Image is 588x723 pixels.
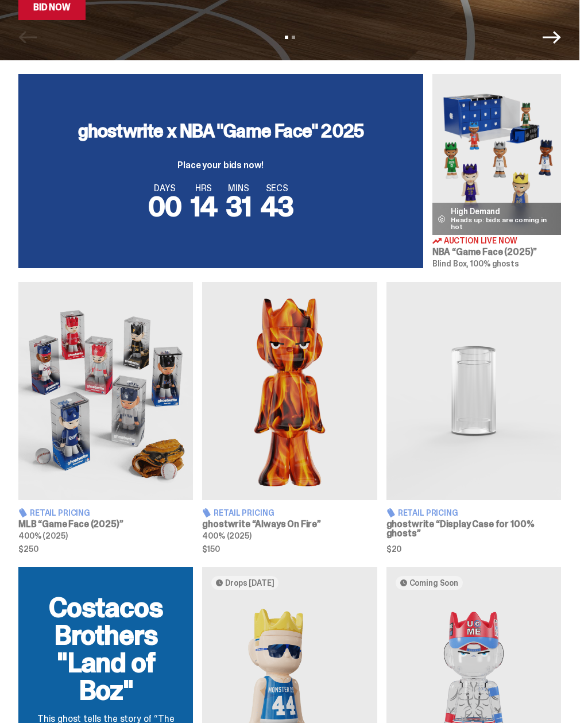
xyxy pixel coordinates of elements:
span: MINS [226,184,252,193]
img: Game Face (2025) [18,282,193,500]
p: Heads up: bids are coming in hot [451,216,556,230]
span: DAYS [148,184,181,193]
p: Place your bids now! [78,161,364,170]
button: View slide 1 [285,36,288,39]
button: View slide 2 [292,36,295,39]
span: SECS [261,184,293,193]
a: Always On Fire Retail Pricing [202,282,377,553]
span: $250 [18,545,193,553]
button: Next [543,28,561,47]
span: 31 [226,188,252,225]
h3: ghostwrite x NBA "Game Face" 2025 [78,122,364,140]
h3: ghostwrite “Display Case for 100% ghosts” [386,520,561,538]
span: Coming Soon [409,578,458,587]
span: $20 [386,545,561,553]
span: 100% ghosts [470,258,519,269]
span: Retail Pricing [30,509,90,517]
span: 400% (2025) [202,531,251,541]
h2: Costacos Brothers "Land of Boz" [32,594,179,704]
span: Auction Live Now [444,237,517,245]
span: Retail Pricing [214,509,274,517]
span: $150 [202,545,377,553]
img: Game Face (2025) [432,74,561,235]
span: HRS [191,184,217,193]
img: Display Case for 100% ghosts [386,282,561,500]
span: Blind Box, [432,258,469,269]
span: Drops [DATE] [225,578,274,587]
span: Retail Pricing [398,509,458,517]
img: Always On Fire [202,282,377,500]
span: 00 [148,188,181,225]
a: Game Face (2025) Retail Pricing [18,282,193,553]
p: High Demand [451,207,556,215]
span: 400% (2025) [18,531,67,541]
h3: MLB “Game Face (2025)” [18,520,193,529]
a: Display Case for 100% ghosts Retail Pricing [386,282,561,553]
a: Game Face (2025) High Demand Heads up: bids are coming in hot Auction Live Now [432,74,561,268]
h3: ghostwrite “Always On Fire” [202,520,377,529]
h3: NBA “Game Face (2025)” [432,248,561,257]
span: 14 [191,188,217,225]
span: 43 [261,188,293,225]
